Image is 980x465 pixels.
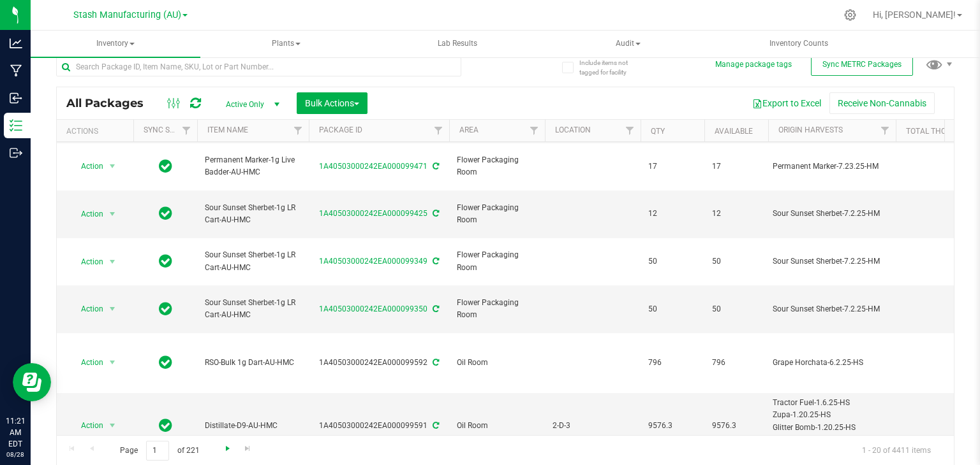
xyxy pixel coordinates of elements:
button: Receive Non-Cannabis [829,92,935,114]
span: Plants [202,31,371,57]
span: Bulk Actions [305,98,359,108]
span: Sync METRC Packages [822,60,902,69]
span: Sync from Compliance System [431,209,439,218]
inline-svg: Outbound [10,147,22,159]
div: Sour Sunset Sherbet-7.2.25-HM [773,303,892,315]
span: Page of 221 [109,441,210,461]
span: Sync from Compliance System [431,358,439,367]
a: Filter [524,120,545,141]
span: Sync from Compliance System [431,304,439,313]
span: 9576.3 [648,420,697,432]
button: Bulk Actions [297,92,367,114]
span: select [105,253,121,271]
span: 796 [648,357,697,369]
div: Zupa-1.20.25-HS [773,409,892,421]
a: Plants [202,31,371,57]
button: Manage package tags [715,59,792,70]
span: Action [70,253,104,271]
a: Filter [176,120,197,141]
input: Search Package ID, Item Name, SKU, Lot or Part Number... [56,57,461,76]
span: 50 [712,255,761,268]
a: Filter [875,120,896,141]
span: Flower Packaging Room [457,297,537,321]
a: Total THC% [906,127,952,136]
span: 9576.3 [712,420,761,432]
a: Location [555,125,591,134]
span: Sour Sunset Sherbet-1g LR Cart-AU-HMC [205,249,301,273]
span: 12 [648,208,697,220]
input: 1 [146,441,169,461]
span: Action [70,205,104,223]
div: Grape Horchata-6.2.25-HS [773,357,892,369]
a: 1A40503000242EA000099425 [319,209,427,218]
span: select [105,300,121,318]
span: 17 [712,161,761,173]
inline-svg: Inventory [10,119,22,132]
span: In Sync [159,204,172,222]
span: 2-D-3 [553,420,633,432]
div: Sour Sunset Sherbet-7.2.25-HM [773,255,892,268]
inline-svg: Inbound [10,92,22,104]
p: 11:21 AM EDT [6,415,25,450]
a: Item Name [207,125,248,134]
a: 1A40503000242EA000099350 [319,304,427,313]
span: Oil Room [457,357,537,369]
span: Sync from Compliance System [431,421,439,430]
a: Origin Harvests [778,125,843,134]
span: In Sync [159,157,172,175]
button: Export to Excel [744,92,829,114]
span: Sync from Compliance System [431,162,439,171]
span: select [105,205,121,223]
span: select [105,354,121,371]
a: Inventory Counts [714,31,884,57]
p: 08/28 [6,450,25,459]
span: select [105,157,121,175]
span: Sour Sunset Sherbet-1g LR Cart-AU-HMC [205,202,301,226]
a: Lab Results [373,31,542,57]
span: Audit [544,31,712,57]
a: 1A40503000242EA000099471 [319,162,427,171]
div: 1A40503000242EA000099592 [307,357,451,369]
span: Permanent Marker-1g Live Badder-AU-HMC [205,154,301,178]
div: Manage settings [842,9,858,21]
span: Sour Sunset Sherbet-1g LR Cart-AU-HMC [205,297,301,321]
span: 12 [712,208,761,220]
a: Inventory [31,31,200,57]
span: All Packages [66,96,156,110]
iframe: Resource center [13,363,51,401]
button: Sync METRC Packages [811,53,913,76]
div: Tractor Fuel-1.6.25-HS [773,397,892,409]
span: Action [70,300,104,318]
span: Inventory Counts [752,38,845,49]
a: Filter [620,120,641,141]
a: Qty [651,127,665,136]
span: select [105,417,121,434]
span: Sync from Compliance System [431,257,439,266]
a: Package ID [319,125,362,134]
a: Sync Status [144,125,193,134]
span: Stash Manufacturing (AU) [73,10,181,20]
inline-svg: Manufacturing [10,64,22,77]
span: In Sync [159,354,172,371]
div: Sour Sunset Sherbet-7.2.25-HM [773,208,892,220]
a: Filter [428,120,449,141]
a: Go to the next page [218,441,237,458]
a: Audit [543,31,713,57]
span: In Sync [159,417,172,434]
a: 1A40503000242EA000099349 [319,257,427,266]
span: Flower Packaging Room [457,154,537,178]
span: 50 [648,255,697,268]
span: In Sync [159,252,172,270]
a: Available [715,127,753,136]
span: Action [70,417,104,434]
span: Action [70,354,104,371]
a: Area [459,125,479,134]
a: Filter [288,120,309,141]
div: Permanent Marker-7.23.25-HM [773,161,892,173]
div: Glitter Bomb-1.20.25-HS [773,422,892,434]
span: Lab Results [420,38,494,49]
span: 1 - 20 of 4411 items [852,441,941,460]
inline-svg: Analytics [10,37,22,50]
span: Include items not tagged for facility [579,58,643,77]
